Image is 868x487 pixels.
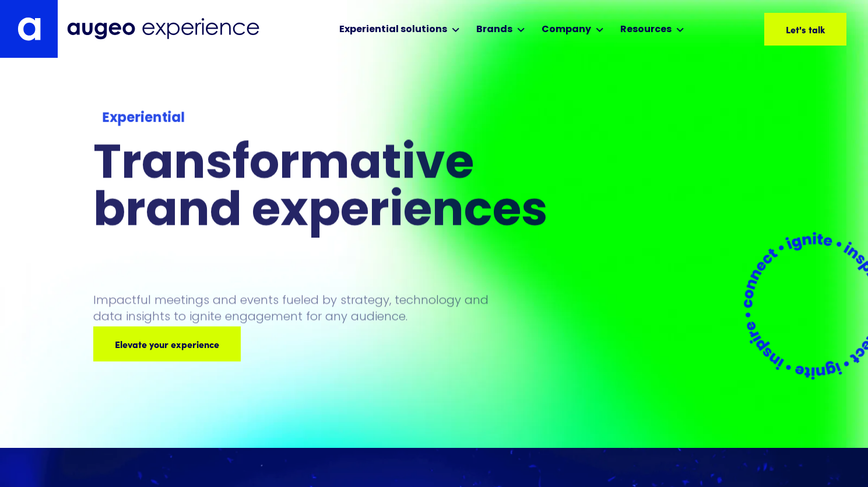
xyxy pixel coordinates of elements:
p: Impactful meetings and events fueled by strategy, technology and data insights to ignite engageme... [93,291,494,324]
img: Augeo's "a" monogram decorative logo in white. [17,17,41,41]
a: Elevate your experience [93,326,241,361]
h1: Transformative brand experiences [93,142,597,236]
div: Experiential solutions [339,23,447,37]
div: Brands [476,23,512,37]
div: Experiential [102,108,588,128]
img: Augeo Experience business unit full logo in midnight blue. [67,18,259,40]
div: Resources [620,23,672,37]
a: Let's talk [764,13,846,46]
div: Company [542,23,591,37]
